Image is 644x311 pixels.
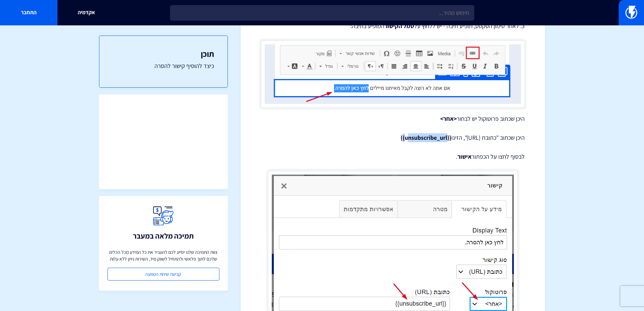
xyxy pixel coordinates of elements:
[261,22,525,30] p: 3. לאחר סימון הטקסט, תופיע תיבה - יש ללחוץ על המופיע בתיבה:
[261,133,525,142] p: היכן שכתוב "כתובת (URL)", הזינו
[113,49,214,58] h3: תוכן
[108,249,219,262] p: צוות התמיכה שלנו יסייע לכם להעביר את כל המידע מכל הכלים שלכם לתוך פלאשי ולהתחיל לשווק מיד, השירות...
[440,115,457,123] strong: <אחר>
[261,152,525,161] p: לבסוף לחצו על הכפתור .
[133,232,194,240] h3: תמיכה מלאה במעבר
[401,134,451,141] strong: {{unsubscribe_url}}
[457,153,472,160] strong: אישור
[170,5,474,21] input: חיפוש מהיר...
[113,62,214,70] a: כיצד להוסיף קישור להסרה
[384,22,414,30] strong: סמל הקישור
[261,114,525,123] p: היכן שכתוב פרוטוקול יש לבחור
[108,268,219,281] a: קביעת שיחת הטמעה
